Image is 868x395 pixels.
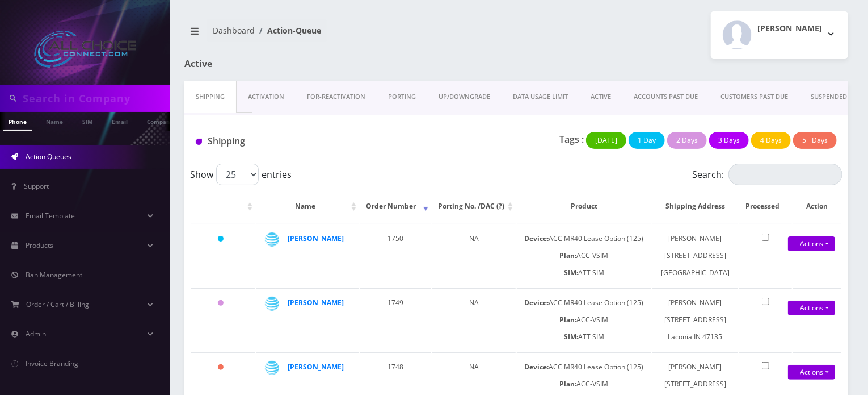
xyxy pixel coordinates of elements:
[793,132,837,149] button: 5+ Days
[26,270,82,280] span: Ban Management
[184,59,394,69] h1: Active
[106,112,133,130] a: Email
[40,112,69,130] a: Name
[739,190,792,223] th: Processed: activate to sort column ascending
[524,234,549,243] b: Device:
[667,132,707,149] button: 2 Days
[524,298,549,307] b: Device:
[26,240,53,250] span: Products
[559,379,576,389] b: Plan:
[360,190,431,223] th: Order Number: activate to sort column ascending
[524,362,549,372] b: Device:
[213,25,255,36] a: Dashboard
[26,359,78,368] span: Invoice Branding
[255,24,321,36] li: Action-Queue
[559,251,576,260] b: Plan:
[288,362,344,372] a: [PERSON_NAME]
[728,164,842,185] input: Search:
[288,298,344,307] a: [PERSON_NAME]
[788,301,835,315] a: Actions
[517,288,651,351] td: ACC MR40 Lease Option (125) ACC-VSIM ATT SIM
[652,190,738,223] th: Shipping Address
[23,88,167,109] input: Search in Company
[517,224,651,287] td: ACC MR40 Lease Option (125) ACC-VSIM ATT SIM
[360,224,431,287] td: 1750
[184,81,237,113] a: Shipping
[288,234,344,243] a: [PERSON_NAME]
[360,288,431,351] td: 1749
[377,81,427,113] a: PORTING
[709,132,749,149] button: 3 Days
[432,288,516,351] td: NA
[799,81,858,113] a: SUSPENDED
[579,81,622,113] a: ACTIVE
[190,164,292,185] label: Show entries
[27,300,90,309] span: Order / Cart / Billing
[751,132,791,149] button: 4 Days
[237,81,296,113] a: Activation
[788,365,835,380] a: Actions
[196,136,398,147] h1: Shipping
[216,164,259,185] select: Showentries
[77,112,98,130] a: SIM
[432,224,516,287] td: NA
[256,190,359,223] th: Name: activate to sort column ascending
[692,164,842,185] label: Search:
[652,224,738,287] td: [PERSON_NAME] [STREET_ADDRESS] [GEOGRAPHIC_DATA]
[793,190,841,223] th: Action
[788,236,835,251] a: Actions
[757,24,822,34] h2: [PERSON_NAME]
[502,81,579,113] a: DATA USAGE LIMIT
[709,81,799,113] a: CUSTOMERS PAST DUE
[184,19,508,51] nav: breadcrumb
[432,190,516,223] th: Porting No. /DAC (?): activate to sort column ascending
[141,112,179,130] a: Company
[26,329,46,339] span: Admin
[622,81,709,113] a: ACCOUNTS PAST DUE
[559,315,576,325] b: Plan:
[34,31,136,68] img: All Choice Connect
[26,211,75,221] span: Email Template
[191,190,255,223] th: : activate to sort column ascending
[26,152,71,161] span: Action Queues
[586,132,626,149] button: [DATE]
[564,268,578,277] b: SIM:
[24,181,49,191] span: Support
[517,190,651,223] th: Product
[652,288,738,351] td: [PERSON_NAME] [STREET_ADDRESS] Laconia IN 47135
[711,11,848,59] button: [PERSON_NAME]
[629,132,665,149] button: 1 Day
[427,81,502,113] a: UP/DOWNGRADE
[196,139,202,145] img: Shipping
[564,332,578,342] b: SIM:
[3,112,32,131] a: Phone
[296,81,377,113] a: FOR-REActivation
[559,132,584,146] p: Tags :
